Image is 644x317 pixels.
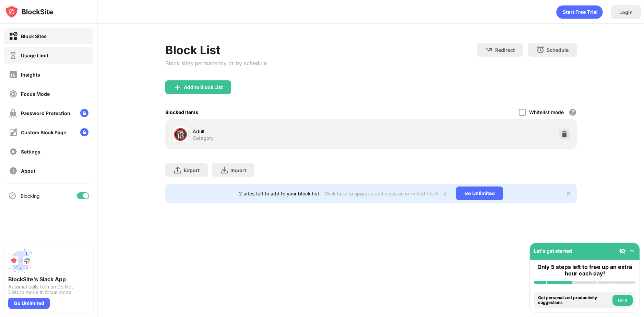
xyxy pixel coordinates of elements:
[193,128,371,135] div: Adult
[21,129,66,135] div: Custom Block Page
[21,72,40,78] div: Insights
[239,191,321,196] div: 2 sites left to add to your block list.
[173,127,188,141] div: 🔞
[9,70,17,79] img: insights-off.svg
[9,32,17,41] img: block-on.svg
[325,191,448,196] div: Click here to upgrade and enjoy an unlimited block list.
[21,168,35,174] div: About
[8,192,16,200] img: blocking-icon.svg
[9,109,17,117] img: password-protection-off.svg
[21,149,40,155] div: Settings
[8,276,89,283] div: BlockSite's Slack App
[21,193,40,199] div: Blocking
[566,191,571,196] img: x-button.svg
[21,91,50,97] div: Focus Mode
[9,128,17,137] img: customize-block-page-off.svg
[80,128,88,136] img: lock-menu.svg
[456,186,503,200] div: Go Unlimited
[193,135,214,141] div: Category
[534,264,635,277] div: Only 5 steps left to free up an extra hour each day!
[8,248,33,273] img: push-slack.svg
[184,84,223,90] div: Add to Block List
[21,110,70,116] div: Password Protection
[495,47,515,53] div: Redirect
[538,295,611,305] div: Get personalized productivity suggestions
[556,5,603,19] div: animation
[9,147,17,156] img: settings-off.svg
[21,53,48,58] div: Usage Limit
[8,298,50,309] div: Go Unlimited
[184,167,200,173] div: Export
[629,248,635,254] img: omni-setup-toggle.svg
[529,109,564,115] div: Whitelist mode
[612,295,633,306] button: Do it
[619,248,626,254] img: eye-not-visible.svg
[9,90,17,98] img: focus-off.svg
[9,51,17,60] img: time-usage-off.svg
[9,167,17,175] img: about-off.svg
[165,109,198,115] div: Blocked Items
[8,284,89,295] div: Automatically turn on Do Not Disturb mode in focus mode
[230,167,246,173] div: Import
[165,60,267,67] div: Block sites permanently or by schedule
[21,33,47,39] div: Block Sites
[80,109,88,117] img: lock-menu.svg
[165,43,267,57] div: Block List
[534,248,572,254] div: Let's get started
[619,9,633,15] div: Login
[547,47,569,53] div: Schedule
[5,5,53,19] img: logo-blocksite.svg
